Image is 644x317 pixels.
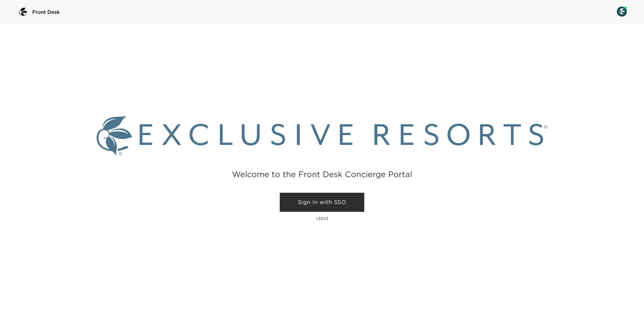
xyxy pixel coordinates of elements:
[232,170,412,178] h2: Welcome to the Front Desk Concierge Portal
[280,193,364,212] a: Sign in with SSO
[316,216,328,221] p: v3523
[97,116,547,155] img: Exclusive Resorts logo
[32,9,60,16] span: Front Desk
[17,6,29,18] img: logo
[617,7,627,17] img: User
